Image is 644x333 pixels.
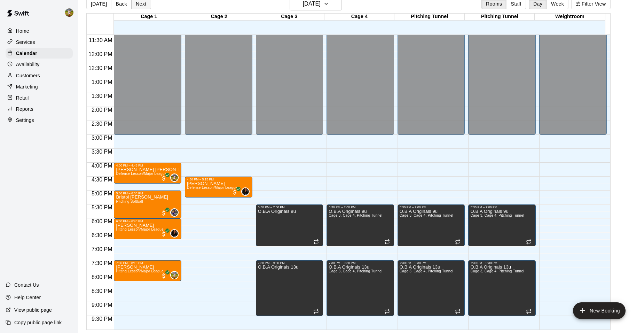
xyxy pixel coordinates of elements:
[14,281,39,288] p: Contact Us
[231,189,238,196] span: All customers have paid
[16,39,35,46] p: Services
[526,239,532,245] span: Recurring event
[160,231,167,238] span: All customers have paid
[90,149,114,155] span: 3:30 PM
[455,239,461,245] span: Recurring event
[116,164,179,167] div: 4:00 PM – 4:45 PM
[116,200,143,203] span: Pitching Softball
[184,14,254,20] div: Cage 2
[16,72,40,79] p: Customers
[400,214,453,217] span: Cage 3, Cage 4, Pitching Tunnel
[313,309,319,314] span: Recurring event
[160,210,167,217] span: All customers have paid
[327,204,394,246] div: 5:30 PM – 7:00 PM: O.B.A Originals 9u
[90,288,114,294] span: 8:30 PM
[14,319,62,326] p: Copy public page link
[65,8,73,17] img: Jhonny Montoya
[6,59,73,70] a: Availability
[160,175,167,182] span: All customers have paid
[90,232,114,238] span: 6:30 PM
[173,229,179,238] span: Kylie Hernandez
[87,65,114,71] span: 12:30 PM
[573,302,626,319] button: add
[64,6,78,20] div: Jhonny Montoya
[90,121,114,127] span: 2:30 PM
[170,208,179,217] div: Chirstina Moncivais
[16,50,37,57] p: Calendar
[90,135,114,141] span: 3:00 PM
[114,14,184,20] div: Cage 1
[324,14,395,20] div: Cage 4
[6,37,73,47] a: Services
[327,260,394,316] div: 7:30 PM – 9:30 PM: O.B.A Originals 13u
[173,173,179,182] span: Jhonny Montoya
[329,269,382,273] span: Cage 3, Cage 4, Pitching Tunnel
[114,260,181,281] div: 7:30 PM – 8:15 PM: Finn Robinson
[16,28,29,34] p: Home
[398,204,465,246] div: 5:30 PM – 7:00 PM: O.B.A Originals 9u
[16,117,34,124] p: Settings
[256,260,323,316] div: 7:30 PM – 9:30 PM: O.B.A Originals 13u
[6,48,73,59] div: Calendar
[185,177,252,198] div: 4:30 PM – 5:15 PM: Makenzie Mckean
[187,186,237,189] span: Defense Lesson/Major League
[116,172,166,176] span: Defense Lesson/Major League
[6,70,73,81] a: Customers
[90,274,114,280] span: 8:00 PM
[116,227,163,231] span: Hitting Lesson/Major League
[6,26,73,36] a: Home
[6,104,73,114] a: Reports
[114,218,181,239] div: 6:00 PM – 6:45 PM: Zoe Davis
[90,93,114,99] span: 1:30 PM
[329,261,392,265] div: 7:30 PM – 9:30 PM
[14,307,52,313] p: View public page
[187,178,250,181] div: 4:30 PM – 5:15 PM
[170,271,179,279] div: Jhonny Montoya
[170,173,179,182] div: Jhonny Montoya
[258,261,321,265] div: 7:30 PM – 9:30 PM
[470,214,524,217] span: Cage 3, Cage 4, Pitching Tunnel
[244,187,250,196] span: Kylie Hernandez
[258,206,321,209] div: 5:30 PM – 7:00 PM
[242,188,249,195] img: Kylie Hernandez
[114,163,181,184] div: 4:00 PM – 4:45 PM: Chisholm Krnavek
[16,106,33,113] p: Reports
[90,79,114,85] span: 1:00 PM
[90,246,114,252] span: 7:00 PM
[6,93,73,103] div: Retail
[6,115,73,125] a: Settings
[465,14,535,20] div: Pitching Tunnel
[90,163,114,169] span: 4:00 PM
[87,37,114,43] span: 11:30 AM
[400,261,463,265] div: 7:30 PM – 9:30 PM
[90,302,114,308] span: 9:00 PM
[241,187,250,196] div: Kylie Hernandez
[90,107,114,113] span: 2:00 PM
[173,208,179,217] span: Chirstina Moncivais
[535,14,605,20] div: Weightroom
[90,191,114,196] span: 5:00 PM
[90,177,114,183] span: 4:30 PM
[171,230,178,237] img: Kylie Hernandez
[173,271,179,279] span: Jhonny Montoya
[400,269,453,273] span: Cage 3, Cage 4, Pitching Tunnel
[470,206,534,209] div: 5:30 PM – 7:00 PM
[16,61,40,68] p: Availability
[14,294,41,301] p: Help Center
[329,214,382,217] span: Cage 3, Cage 4, Pitching Tunnel
[384,309,390,314] span: Recurring event
[394,14,465,20] div: Pitching Tunnel
[254,14,324,20] div: Cage 3
[6,82,73,92] a: Marketing
[470,261,534,265] div: 7:30 PM – 9:30 PM
[398,260,465,316] div: 7:30 PM – 9:30 PM: O.B.A Originals 13u
[400,206,463,209] div: 5:30 PM – 7:00 PM
[171,174,178,181] img: Jhonny Montoya
[90,218,114,224] span: 6:00 PM
[455,309,461,314] span: Recurring event
[313,239,319,245] span: Recurring event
